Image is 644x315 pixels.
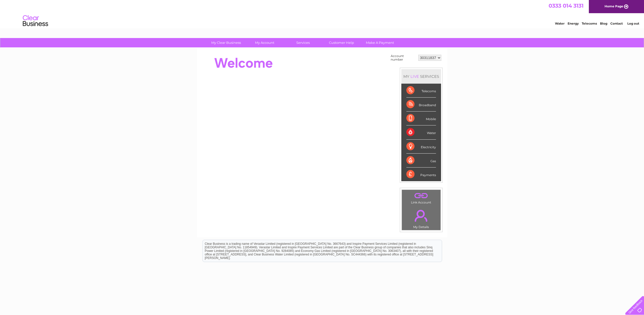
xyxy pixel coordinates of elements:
[402,206,441,230] td: My Details
[282,38,324,47] a: Services
[359,38,401,47] a: Make A Payment
[205,38,247,47] a: My Clear Business
[582,22,597,25] a: Telecoms
[401,69,441,84] div: MY SERVICES
[406,154,436,168] div: Gas
[389,53,417,63] td: Account number
[406,140,436,154] div: Electricity
[568,22,579,25] a: Energy
[23,13,48,29] img: logo.png
[610,22,623,25] a: Contact
[627,22,639,25] a: Log out
[406,112,436,125] div: Mobile
[403,207,439,225] a: .
[549,3,584,9] a: 0333 014 3131
[203,3,442,25] div: Clear Business is a trading name of Verastar Limited (registered in [GEOGRAPHIC_DATA] No. 3667643...
[406,98,436,112] div: Broadband
[403,191,439,200] a: .
[244,38,285,47] a: My Account
[402,190,441,206] td: Link Account
[406,84,436,98] div: Telecoms
[406,168,436,181] div: Payments
[600,22,607,25] a: Blog
[321,38,362,47] a: Customer Help
[406,125,436,139] div: Water
[555,22,565,25] a: Water
[409,74,420,79] div: LIVE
